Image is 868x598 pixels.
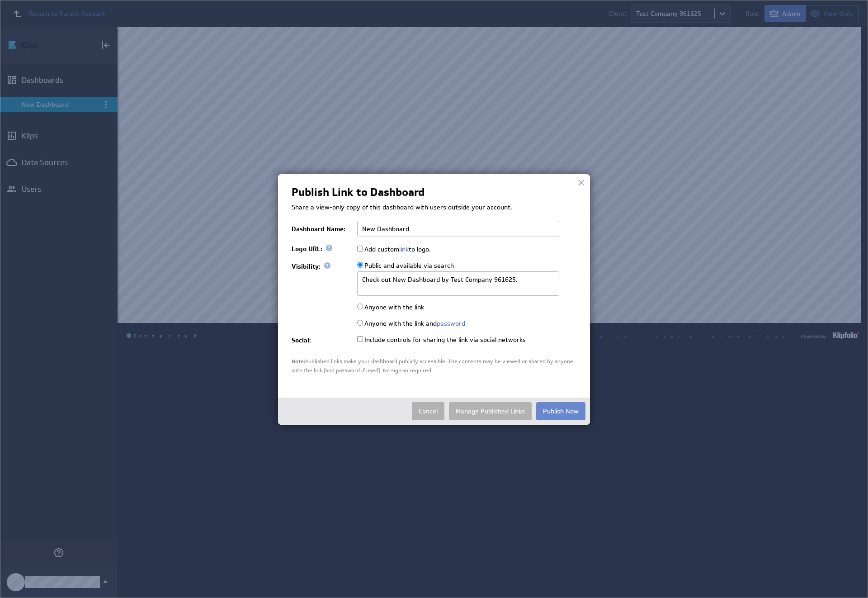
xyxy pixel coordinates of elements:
[292,357,576,375] div: Published links make your dashboard publicly accessible. The contents may be viewed or shared by ...
[357,245,431,253] label: Add custom to logo.
[292,217,353,241] td: Dashboard Name:
[292,188,425,197] h2: Publish Link to Dashboard
[292,331,353,348] td: Social:
[357,336,363,342] input: Include controls for sharing the link via social networks
[292,257,353,299] td: Visibility:
[292,241,353,257] td: Logo URL:
[357,319,465,327] label: Anyone with the link and
[412,402,444,420] button: Cancel
[292,203,576,212] p: Share a view-only copy of this dashboard with users outside your account.
[449,402,532,420] a: Manage Published Links
[357,246,363,252] input: Add customlinkto logo.
[357,336,526,344] label: Include controls for sharing the link via social networks
[357,261,454,270] label: Public and available via search
[399,245,409,253] a: link
[357,303,424,311] label: Anyone with the link
[357,262,363,268] input: Public and available via search
[357,320,363,326] input: Anyone with the link andpassword
[292,358,305,365] span: Note:
[437,319,465,327] a: password
[536,402,585,420] button: Publish Now
[357,304,363,309] input: Anyone with the link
